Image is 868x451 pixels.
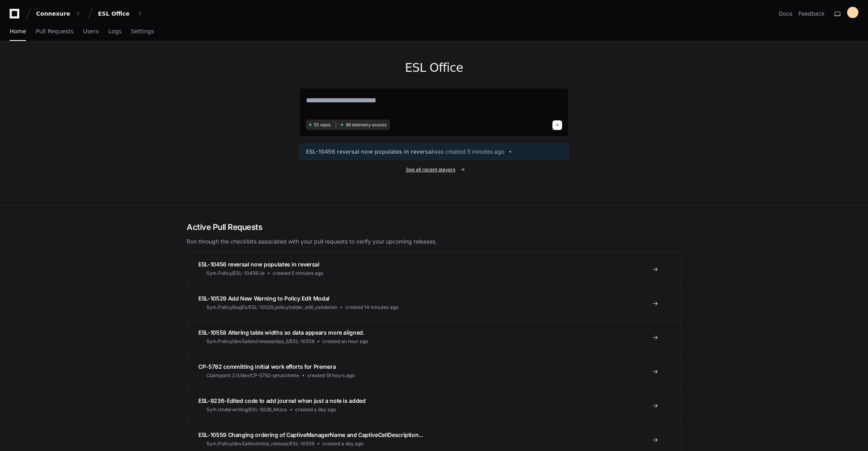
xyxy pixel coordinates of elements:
a: Pull Requests [36,22,73,41]
span: was created 5 minutes ago [433,148,504,156]
a: Settings [131,22,154,41]
span: ESL-9236-Edited code to add journal when just a note is added [198,397,366,404]
span: Users [83,29,99,34]
span: Logs [108,29,121,34]
p: Run through the checklists associated with your pull requests to verify your upcoming releases. [187,238,681,246]
span: ESL-10559 Changing ordering of CaptiveManagerName and CaptiveCellDescription... [198,431,423,438]
h1: ESL Office [299,61,569,75]
span: created 5 minutes ago [273,270,323,276]
span: ESL-10456 reversal now populates in reversal [306,148,433,156]
a: ESL-10558 Altering table widths so data appears more aligned.Sym.Policy/devSallen/release/day_3/E... [187,320,681,354]
span: CP-5782 committing initial work efforts for Premera [198,363,336,370]
span: See all recent players [406,167,455,173]
span: Claimpoint 2.0/dev/CP-5782-pmatchette [206,372,299,379]
a: ESL-9236-Edited code to add journal when just a note is addedSym.Underwriting/ESL-9236_AKoracreat... [187,388,681,423]
span: 55 repos [314,122,331,128]
span: ESL-10456 reversal now populates in reversal [198,261,320,268]
a: ESL-10529 Add New Warning to Policy Edit ModalSym.Policy/bugfix/ESL-10529_policyholder_edit_valid... [187,286,681,320]
span: created 14 minutes ago [345,304,398,311]
a: Logs [108,22,121,41]
span: created a day ago [295,406,336,413]
span: Sym.Underwriting/ESL-9236_AKora [206,406,287,413]
span: Settings [131,29,154,34]
a: Docs [779,10,792,18]
span: ESL-10558 Altering table widths so data appears more aligned. [198,329,365,336]
div: ESL Office [98,10,132,18]
a: ESL-10456 reversal now populates in reversalwas created 5 minutes ago [306,148,562,156]
button: Connexure [33,6,84,21]
a: Users [83,22,99,41]
span: created an hour ago [322,338,368,345]
div: Connexure [36,10,71,18]
span: ESL-10529 Add New Warning to Policy Edit Modal [198,295,330,302]
span: 96 telemetry sources [346,122,386,128]
span: created 19 hours ago [307,372,355,379]
a: See all recent players [299,167,569,173]
span: Sym.Policy/devSallen/release/day_3/ESL-10558 [206,338,314,345]
a: CP-5782 committing initial work efforts for PremeraClaimpoint 2.0/dev/CP-5782-pmatchettecreated 1... [187,354,681,388]
span: Sym.Policy/ESL-10456-je [206,270,265,276]
button: ESL Office [95,6,146,21]
span: created a day ago [322,441,363,447]
a: Home [10,22,26,41]
span: Pull Requests [36,29,73,34]
button: Feedback [799,10,825,18]
a: ESL-10456 reversal now populates in reversalSym.Policy/ESL-10456-jecreated 5 minutes ago [187,252,681,286]
span: Sym.Policy/bugfix/ESL-10529_policyholder_edit_validation [206,304,337,311]
h2: Active Pull Requests [187,221,681,233]
span: Home [10,29,26,34]
span: Sym.Policy/devSallen/initial_release/ESL-10559 [206,441,314,447]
